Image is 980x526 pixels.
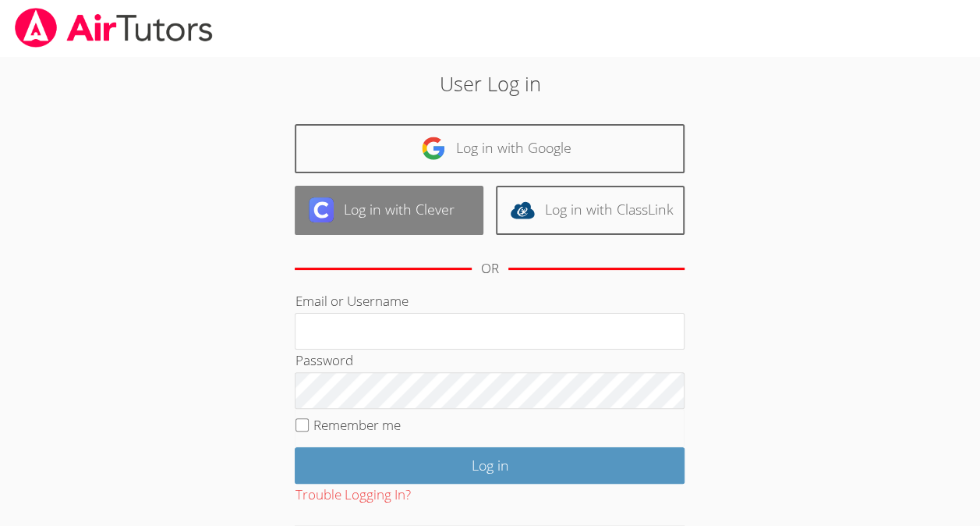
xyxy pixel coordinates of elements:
button: Trouble Logging In? [295,484,410,506]
a: Log in with ClassLink [496,186,685,235]
label: Password [295,351,352,369]
a: Log in with Google [295,124,685,173]
div: OR [481,258,499,280]
label: Remember me [313,416,401,434]
h2: User Log in [225,69,755,98]
input: Log in [295,447,685,484]
img: clever-logo-6eab21bc6e7a338710f1a6ff85c0baf02591cd810cc4098c63d3a4b26e2feb20.svg [309,197,334,222]
label: Email or Username [295,292,408,310]
img: classlink-logo-d6bb404cc1216ec64c9a2012d9dc4662098be43eaf13dc465df04b49fa7ab582.svg [510,197,535,222]
img: google-logo-50288ca7cdecda66e5e0955fdab243c47b7ad437acaf1139b6f446037453330a.svg [421,136,446,161]
a: Log in with Clever [295,186,483,235]
img: airtutors_banner-c4298cdbf04f3fff15de1276eac7730deb9818008684d7c2e4769d2f7ddbe033.png [13,8,214,48]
